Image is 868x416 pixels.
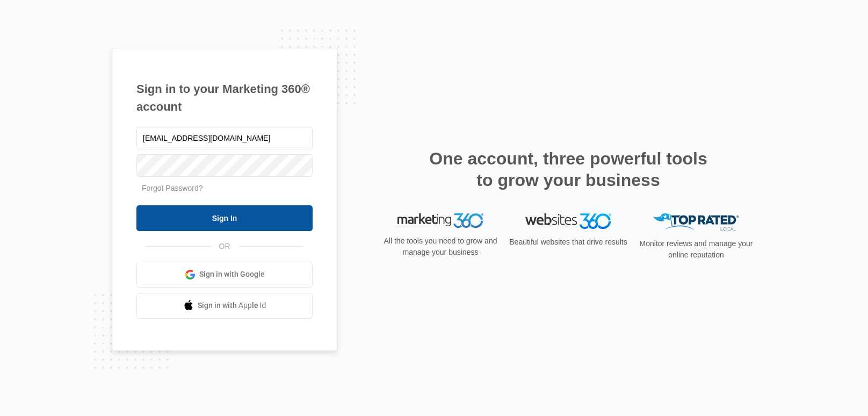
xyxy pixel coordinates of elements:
[636,238,756,261] p: Monitor reviews and manage your online reputation
[136,205,313,231] input: Sign In
[136,80,313,116] h1: Sign in to your Marketing 360® account
[199,269,265,280] span: Sign in with Google
[212,241,238,252] span: OR
[136,262,313,288] a: Sign in with Google
[136,127,313,149] input: Email
[525,213,611,229] img: Websites 360
[653,213,739,231] img: Top Rated Local
[426,148,711,191] h2: One account, three powerful tools to grow your business
[508,236,628,248] p: Beautiful websites that drive results
[136,293,313,319] a: Sign in with Apple Id
[142,184,203,192] a: Forgot Password?
[397,213,483,228] img: Marketing 360
[380,235,501,258] p: All the tools you need to grow and manage your business
[198,300,266,311] span: Sign in with Apple Id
